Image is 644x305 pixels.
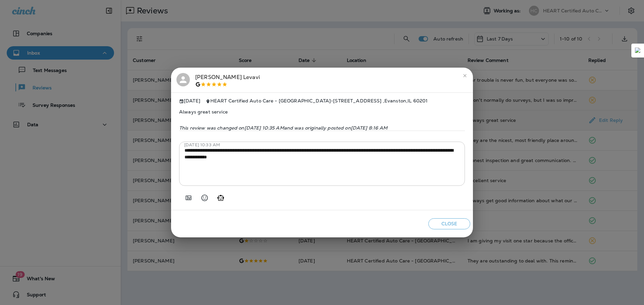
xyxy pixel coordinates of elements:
[210,98,428,104] span: HEART Certified Auto Care - [GEOGRAPHIC_DATA] - [STREET_ADDRESS] , Evanston , IL 60201
[428,218,470,229] button: Close
[179,98,200,104] span: [DATE]
[198,191,211,205] button: Select an emoji
[460,70,470,81] button: close
[635,48,641,54] img: Detect Auto
[179,125,465,131] p: This review was changed on [DATE] 10:35 AM
[214,191,227,205] button: Generate AI response
[195,73,260,87] div: [PERSON_NAME] Levavi
[182,191,195,205] button: Add in a premade template
[179,104,465,120] span: Always great service
[284,125,388,131] span: and was originally posted on [DATE] 8:16 AM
